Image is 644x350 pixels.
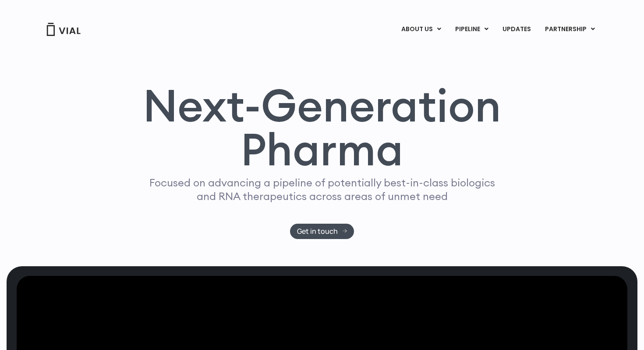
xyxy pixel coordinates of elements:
h1: Next-Generation Pharma [132,83,512,172]
p: Focused on advancing a pipeline of potentially best-in-class biologics and RNA therapeutics acros... [145,176,499,203]
a: PIPELINEMenu Toggle [448,22,495,37]
a: PARTNERSHIPMenu Toggle [538,22,602,37]
a: Get in touch [290,224,354,239]
a: ABOUT USMenu Toggle [394,22,448,37]
img: Vial Logo [46,23,81,36]
span: Get in touch [297,228,338,235]
a: UPDATES [495,22,538,37]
